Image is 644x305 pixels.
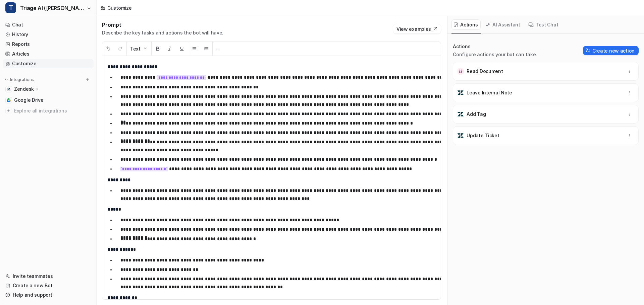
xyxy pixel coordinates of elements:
[453,43,537,50] p: Actions
[583,46,639,55] button: Create new action
[102,21,223,28] h1: Prompt
[7,87,11,91] img: Zendesk
[457,89,464,96] img: Leave Internal Note icon
[3,272,94,281] a: Invite teammates
[457,68,464,75] img: Read Document icon
[106,46,111,51] img: Undo
[164,42,176,56] button: Italic
[20,3,85,13] span: Triage AI ([PERSON_NAME])
[155,46,160,51] img: Bold
[10,77,34,82] p: Integrations
[3,30,94,39] a: History
[127,42,151,56] button: Text
[3,59,94,68] a: Customize
[457,111,464,118] img: Add Tag icon
[3,76,36,83] button: Integrations
[586,48,590,53] img: Create action
[3,40,94,49] a: Reports
[5,2,16,13] span: T
[467,68,503,75] p: Read Document
[483,19,523,30] button: AI Assistant
[526,19,561,30] button: Test Chat
[102,42,114,56] button: Undo
[3,95,94,105] a: Google DriveGoogle Drive
[176,42,188,56] button: Underline
[192,46,197,51] img: Unordered List
[467,111,486,118] p: Add Tag
[114,42,126,56] button: Redo
[3,49,94,59] a: Articles
[102,29,223,36] p: Describe the key tasks and actions the bot will have.
[167,46,172,51] img: Italic
[3,106,94,116] a: Explore all integrations
[467,89,512,96] p: Leave Internal Note
[393,24,441,33] button: View examples
[118,46,123,51] img: Redo
[14,86,34,92] p: Zendesk
[5,107,12,114] img: explore all integrations
[453,51,537,58] p: Configure actions your bot can take.
[188,42,200,56] button: Unordered List
[451,19,481,30] button: Actions
[3,20,94,29] a: Chat
[467,132,499,139] p: Update Ticket
[457,132,464,139] img: Update Ticket icon
[14,97,44,103] span: Google Drive
[213,42,223,56] button: ─
[7,98,11,102] img: Google Drive
[3,281,94,290] a: Create a new Bot
[204,46,209,51] img: Ordered List
[107,4,131,11] div: Customize
[179,46,184,51] img: Underline
[143,46,148,51] img: Dropdown Down Arrow
[14,105,91,116] span: Explore all integrations
[85,77,90,82] img: menu_add.svg
[3,290,94,300] a: Help and support
[152,42,164,56] button: Bold
[4,77,9,82] img: expand menu
[200,42,212,56] button: Ordered List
